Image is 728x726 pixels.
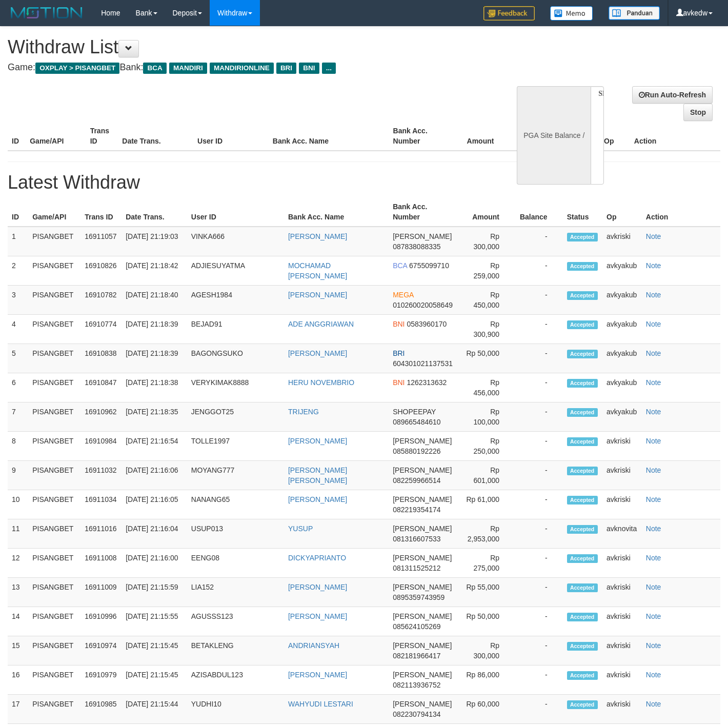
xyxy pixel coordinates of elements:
span: BCA [393,261,407,270]
span: Accepted [567,320,598,329]
a: Note [646,261,661,270]
td: ADJIESUYATMA [187,256,284,286]
td: avkriski [602,432,642,461]
a: Note [646,583,661,591]
span: 085880192226 [393,447,440,455]
img: Button%20Memo.svg [550,6,593,21]
span: MEGA [393,291,413,299]
td: EENG08 [187,549,284,578]
td: PISANGBET [28,549,80,578]
td: [DATE] 21:15:44 [122,695,187,724]
img: Feedback.jpg [483,6,535,21]
span: Accepted [567,700,598,709]
a: ANDRIANSYAH [288,641,339,650]
a: Note [646,320,661,328]
td: - [515,227,563,256]
td: PISANGBET [28,256,80,286]
a: [PERSON_NAME] [288,671,347,679]
td: 4 [8,315,28,344]
a: [PERSON_NAME] [288,583,347,591]
span: Accepted [567,350,598,358]
span: Accepted [567,262,598,271]
td: BETAKLENG [187,636,284,665]
span: BNI [299,63,319,74]
span: 082219354174 [393,506,440,514]
span: [PERSON_NAME] [393,466,452,474]
td: 9 [8,461,28,490]
a: Note [646,612,661,620]
td: [DATE] 21:18:42 [122,256,187,286]
th: User ID [193,122,269,151]
td: PISANGBET [28,344,80,373]
td: 16910984 [80,432,122,461]
img: panduan.png [609,6,660,20]
span: 082230794134 [393,710,440,718]
td: PISANGBET [28,695,80,724]
span: Accepted [567,233,598,241]
td: Rp 86,000 [458,665,515,695]
span: 082259966514 [393,476,440,485]
a: [PERSON_NAME] [PERSON_NAME] [288,466,347,485]
td: PISANGBET [28,315,80,344]
td: - [515,490,563,519]
th: Date Trans. [118,122,193,151]
span: [PERSON_NAME] [393,700,452,708]
span: 604301021137531 [393,359,453,368]
td: Rp 50,000 [458,607,515,636]
td: 16911008 [80,549,122,578]
td: MOYANG777 [187,461,284,490]
a: Note [646,437,661,445]
td: [DATE] 21:15:45 [122,665,187,695]
span: Accepted [567,671,598,680]
td: PISANGBET [28,665,80,695]
td: 3 [8,286,28,315]
span: Accepted [567,408,598,417]
td: 1 [8,227,28,256]
th: Date Trans. [122,197,187,227]
span: 1262313632 [407,378,447,387]
td: avkriski [602,607,642,636]
span: [PERSON_NAME] [393,641,452,650]
td: - [515,578,563,607]
th: Game/API [28,197,80,227]
td: avkyakub [602,373,642,402]
td: 5 [8,344,28,373]
span: 0583960170 [407,320,447,328]
td: AZISABDUL123 [187,665,284,695]
td: PISANGBET [28,432,80,461]
td: [DATE] 21:16:54 [122,432,187,461]
td: 16911009 [80,578,122,607]
h1: Withdraw List [8,37,475,57]
td: Rp 300,000 [458,227,515,256]
span: [PERSON_NAME] [393,671,452,679]
td: 16911032 [80,461,122,490]
th: Amount [449,122,509,151]
td: PISANGBET [28,402,80,432]
th: Balance [509,122,564,151]
td: PISANGBET [28,461,80,490]
div: PGA Site Balance / [517,86,591,185]
a: Note [646,641,661,650]
span: Accepted [567,554,598,563]
td: 16910996 [80,607,122,636]
td: avkriski [602,549,642,578]
span: Accepted [567,291,598,300]
span: Accepted [567,583,598,592]
td: 16910774 [80,315,122,344]
th: Action [642,197,720,227]
td: Rp 250,000 [458,432,515,461]
td: avkriski [602,461,642,490]
a: Note [646,349,661,357]
td: Rp 60,000 [458,695,515,724]
a: Run Auto-Refresh [632,86,713,104]
a: WAHYUDI LESTARI [288,700,353,708]
td: 17 [8,695,28,724]
th: Bank Acc. Number [389,197,458,227]
td: PISANGBET [28,636,80,665]
span: OXPLAY > PISANGBET [35,63,119,74]
span: BNI [393,320,405,328]
td: - [515,549,563,578]
td: - [515,607,563,636]
th: Trans ID [80,197,122,227]
td: 16910985 [80,695,122,724]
